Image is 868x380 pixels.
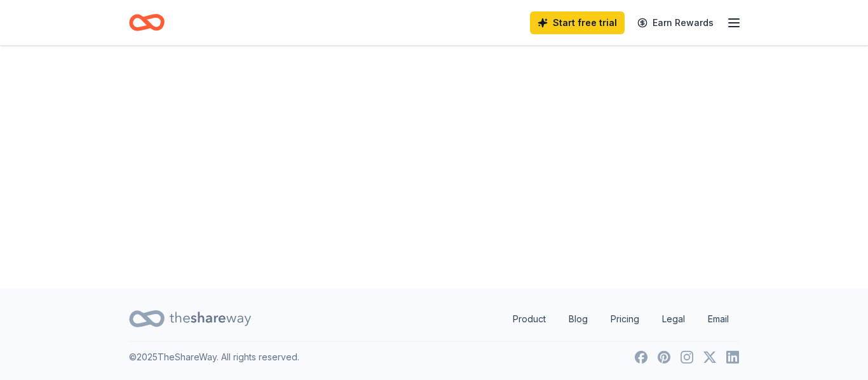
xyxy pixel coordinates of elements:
[129,8,165,37] a: Home
[698,306,739,332] a: Email
[503,306,556,332] a: Product
[530,11,625,34] a: Start free trial
[503,306,739,332] nav: quick links
[600,306,649,332] a: Pricing
[129,350,299,365] p: © 2025 TheShareWay. All rights reserved.
[652,306,695,332] a: Legal
[559,306,598,332] a: Blog
[630,11,721,34] a: Earn Rewards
